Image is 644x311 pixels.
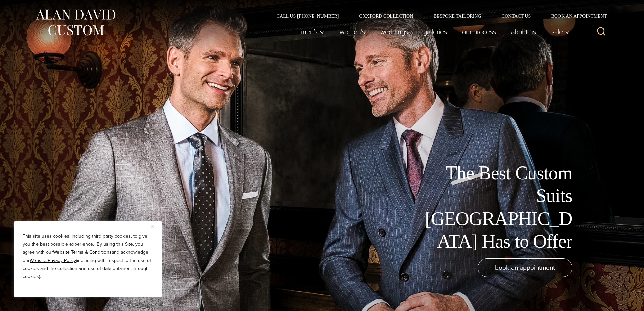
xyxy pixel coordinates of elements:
a: Women’s [332,25,373,39]
a: Call Us [PHONE_NUMBER] [266,14,349,18]
nav: Primary Navigation [293,25,573,39]
a: Book an Appointment [541,14,609,18]
button: Close [151,223,159,231]
a: Our Process [454,25,503,39]
h1: The Best Custom Suits [GEOGRAPHIC_DATA] Has to Offer [420,162,572,253]
a: weddings [373,25,415,39]
nav: Secondary Navigation [266,14,610,18]
img: Alan David Custom [35,7,116,38]
img: Close [151,225,154,228]
span: Men’s [301,28,325,35]
a: Galleries [415,25,454,39]
a: About Us [503,25,544,39]
button: View Search Form [593,24,610,40]
a: Bespoke Tailoring [423,14,491,18]
a: Oxxford Collection [349,14,423,18]
a: Contact Us [492,14,541,18]
span: book an appointment [495,263,555,272]
a: Website Privacy Policy [30,257,76,264]
p: This site uses cookies, including third party cookies, to give you the best possible experience. ... [23,232,153,281]
a: book an appointment [478,258,572,277]
a: Website Terms & Conditions [53,249,112,256]
span: Sale [551,28,570,35]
